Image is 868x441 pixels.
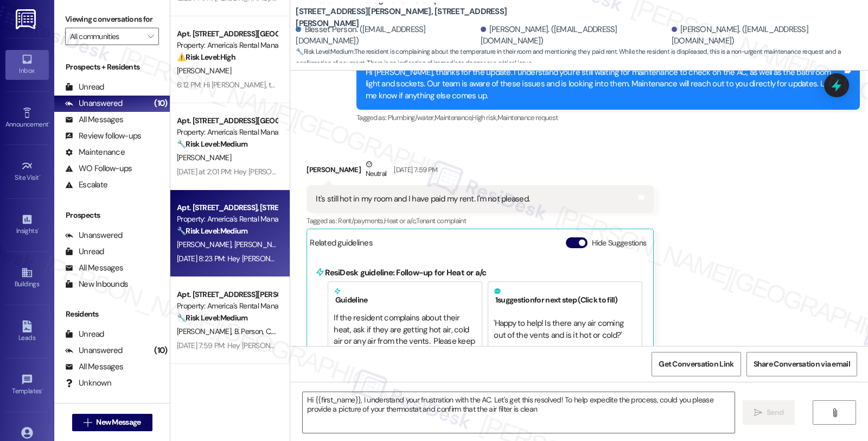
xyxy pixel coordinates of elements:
[5,263,49,293] a: Buildings
[307,159,654,185] div: [PERSON_NAME]
[391,164,437,175] div: [DATE] 7:59 PM
[177,153,231,162] span: [PERSON_NAME]
[177,80,747,90] div: 6:12 PM: Hi [PERSON_NAME], thanks for the update. A follow-up has been made, and will keep you po...
[177,52,235,62] strong: ⚠️ Risk Level: High
[316,193,529,205] div: It's still hot in my room and I have paid my rent. I'm not pleased.
[65,147,125,158] div: Maintenance
[494,318,625,340] span: ' Happy to help! Is there any air coming out of the vents and is it hot or cold? '
[65,179,107,191] div: Escalate
[296,24,477,47] div: Blesset Person. ([EMAIL_ADDRESS][DOMAIN_NAME])
[42,386,43,393] span: •
[356,110,860,125] div: Tagged as:
[65,230,123,241] div: Unanswered
[754,408,762,417] i: 
[65,81,104,93] div: Unread
[177,254,726,263] div: [DATE] 8:23 PM: Hey [PERSON_NAME] and [PERSON_NAME], we appreciate your text! We'll be back at 11...
[5,50,49,79] a: Inbox
[384,216,416,225] span: Heat or a/c ,
[177,66,231,75] span: [PERSON_NAME]
[366,67,843,102] div: Hi [PERSON_NAME], thanks for the update. I understand you're still waiting for maintenance to che...
[672,24,860,47] div: [PERSON_NAME]. ([EMAIL_ADDRESS][DOMAIN_NAME])
[177,313,247,323] strong: 🔧 Risk Level: Medium
[65,130,141,142] div: Review follow-ups
[334,312,476,382] div: If the resident complains about their heat, ask if they are getting hot air, cold air or any air ...
[151,95,170,112] div: (10)
[338,216,384,225] span: Rent/payments ,
[96,417,141,428] span: New Message
[746,352,857,376] button: Share Conversation via email
[65,11,159,28] label: Viewing conversations for
[65,163,132,174] div: WO Follow-ups
[65,329,104,340] div: Unread
[435,113,472,122] span: Maintenance ,
[767,407,783,418] span: Send
[54,210,170,221] div: Prospects
[310,237,373,253] div: Related guidelines
[481,24,669,47] div: [PERSON_NAME]. ([EMAIL_ADDRESS][DOMAIN_NAME])
[177,127,277,138] div: Property: America's Rental Managers Portfolio
[177,28,277,40] div: Apt. [STREET_ADDRESS][GEOGRAPHIC_DATA][PERSON_NAME][STREET_ADDRESS][PERSON_NAME]
[5,370,49,400] a: Templates •
[177,341,726,350] div: [DATE] 7:59 PM: Hey [PERSON_NAME] and [PERSON_NAME], we appreciate your text! We'll be back at 11...
[334,287,476,305] h5: Guideline
[70,28,142,45] input: All communities
[303,392,735,433] textarea: Hi {{first_name}}, I understand your frustration with the AC. Let's get this resolved! To help ex...
[65,246,104,257] div: Unread
[177,226,247,236] strong: 🔧 Risk Level: Medium
[84,418,92,427] i: 
[177,300,277,312] div: Property: America's Rental Managers Portfolio
[325,267,486,278] b: ResiDesk guideline: Follow-up for Heat or a/c
[65,98,123,109] div: Unanswered
[177,240,234,249] span: [PERSON_NAME]
[494,287,636,305] h5: 1 suggestion for next step (Click to fill)
[65,361,123,373] div: All Messages
[5,210,49,240] a: Insights •
[388,113,435,122] span: Plumbing/water ,
[5,317,49,346] a: Leads
[266,326,301,336] span: C. Personsr
[65,377,111,389] div: Unknown
[177,167,662,177] div: [DATE] at 2:01 PM: Hey [PERSON_NAME], we appreciate your text! We'll be back at 11AM to help you ...
[416,216,466,225] span: Tenant complaint
[65,262,123,274] div: All Messages
[65,114,123,125] div: All Messages
[363,159,388,181] div: Neutral
[151,342,170,359] div: (10)
[754,358,850,370] span: Share Conversation via email
[54,308,170,320] div: Residents
[177,115,277,127] div: Apt. [STREET_ADDRESS][GEOGRAPHIC_DATA][STREET_ADDRESS]
[48,119,50,127] span: •
[72,414,152,431] button: New Message
[234,240,289,249] span: [PERSON_NAME]
[652,352,741,376] button: Get Conversation Link
[177,40,277,51] div: Property: America's Rental Managers Portfolio
[497,113,558,122] span: Maintenance request
[472,113,497,122] span: High risk ,
[65,345,123,356] div: Unanswered
[296,47,353,56] strong: 🔧 Risk Level: Medium
[177,202,277,213] div: Apt. [STREET_ADDRESS], [STREET_ADDRESS]
[831,408,839,417] i: 
[148,32,154,41] i: 
[743,400,795,425] button: Send
[659,358,733,370] span: Get Conversation Link
[65,279,128,290] div: New Inbounds
[177,213,277,225] div: Property: America's Rental Managers Portfolio
[592,237,647,249] label: Hide Suggestions
[54,61,170,73] div: Prospects + Residents
[296,46,868,70] span: : The resident is complaining about the temperature in their room and mentioning they paid rent. ...
[177,289,277,300] div: Apt. [STREET_ADDRESS][PERSON_NAME], [STREET_ADDRESS][PERSON_NAME]
[307,213,654,229] div: Tagged as:
[177,326,234,336] span: [PERSON_NAME]
[16,9,38,29] img: ResiDesk Logo
[37,225,39,233] span: •
[234,326,266,336] span: B. Person
[177,139,247,149] strong: 🔧 Risk Level: Medium
[39,172,41,180] span: •
[5,157,49,186] a: Site Visit •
